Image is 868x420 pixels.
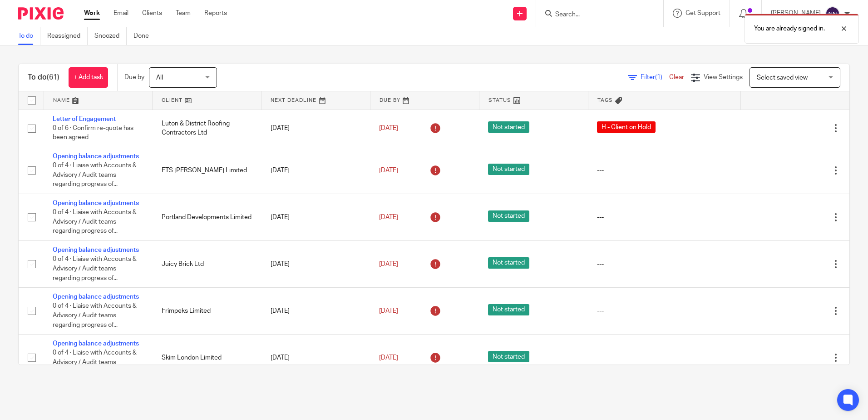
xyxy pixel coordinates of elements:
span: [DATE] [379,355,398,361]
div: --- [597,353,731,362]
a: Opening balance adjustments [53,294,139,300]
p: Due by [124,73,144,82]
a: Team [176,9,191,18]
span: Not started [488,210,529,222]
span: (61) [47,74,59,81]
div: --- [597,213,731,222]
td: ETS [PERSON_NAME] Limited [153,147,261,194]
span: [DATE] [379,125,398,131]
a: Reassigned [47,27,88,45]
p: You are already signed in. [754,24,825,33]
h1: To do [28,73,59,82]
span: [DATE] [379,261,398,267]
img: Pixie [18,7,64,20]
a: Email [113,9,128,18]
span: 0 of 4 · Liaise with Accounts & Advisory / Audit teams regarding progress of... [53,350,137,375]
a: Clients [142,9,162,18]
span: 0 of 6 · Confirm re-quote has been agreed [53,125,133,141]
span: (1) [655,74,662,80]
a: Opening balance adjustments [53,153,139,160]
td: Juicy Brick Ltd [153,241,261,288]
a: Opening balance adjustments [53,247,139,253]
a: Letter of Engagement [53,116,116,122]
div: --- [597,306,731,315]
img: svg%3E [825,6,840,21]
span: [DATE] [379,308,398,314]
span: 0 of 4 · Liaise with Accounts & Advisory / Audit teams regarding progress of... [53,163,137,188]
span: Not started [488,121,529,133]
span: Not started [488,257,529,269]
a: Reports [204,9,227,18]
td: [DATE] [261,241,370,288]
div: --- [597,260,731,269]
span: 0 of 4 · Liaise with Accounts & Advisory / Audit teams regarding progress of... [53,256,137,281]
span: All [156,75,163,81]
td: Frimpeks Limited [153,288,261,335]
td: Luton & District Roofing Contractors Ltd [153,110,261,147]
a: To do [18,27,40,45]
div: --- [597,166,731,175]
span: View Settings [704,74,743,80]
span: Not started [488,351,529,362]
a: Done [133,27,156,45]
a: + Add task [69,67,108,88]
td: [DATE] [261,288,370,335]
td: [DATE] [261,194,370,241]
span: 0 of 4 · Liaise with Accounts & Advisory / Audit teams regarding progress of... [53,210,137,235]
td: [DATE] [261,110,370,147]
a: Snoozed [94,27,127,45]
span: [DATE] [379,167,398,174]
span: [DATE] [379,214,398,220]
td: Skim London Limited [153,335,261,381]
td: [DATE] [261,147,370,194]
td: Portland Developments Limited [153,194,261,241]
a: Clear [669,74,684,80]
a: Work [84,9,100,18]
span: Not started [488,304,529,315]
span: Not started [488,164,529,175]
a: Opening balance adjustments [53,340,139,347]
span: Tags [597,98,613,103]
span: Filter [641,74,669,80]
span: H - Client on Hold [597,121,656,133]
span: 0 of 4 · Liaise with Accounts & Advisory / Audit teams regarding progress of... [53,303,137,328]
td: [DATE] [261,335,370,381]
a: Opening balance adjustments [53,200,139,206]
span: Select saved view [757,75,808,81]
